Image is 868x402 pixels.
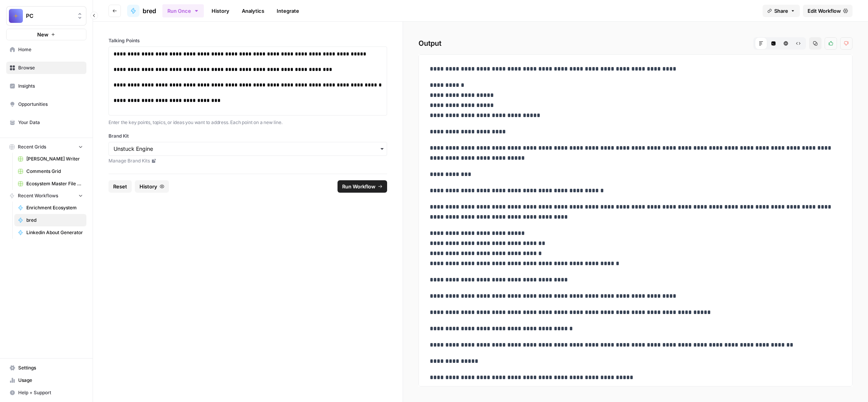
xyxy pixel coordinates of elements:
[338,180,387,193] button: Run Workflow
[342,183,375,190] span: Run Workflow
[774,7,788,15] span: Share
[14,214,86,226] a: bred
[18,364,83,371] span: Settings
[143,6,156,16] span: bred
[18,101,83,108] span: Opportunities
[6,62,86,74] a: Browse
[6,190,86,202] button: Recent Workflows
[113,183,127,190] span: Reset
[135,180,169,193] button: History
[6,362,86,374] a: Settings
[803,5,852,17] a: Edit Workflow
[26,229,83,236] span: Linkedin About Generator
[26,12,73,20] span: PC
[6,116,86,129] a: Your Data
[26,155,83,162] span: [PERSON_NAME] Writer
[14,153,86,165] a: [PERSON_NAME] Writer
[6,43,86,56] a: Home
[127,5,156,17] a: bred
[6,374,86,386] a: Usage
[14,165,86,178] a: Comments Grid
[6,29,86,40] button: New
[272,5,304,17] a: Integrate
[14,178,86,190] a: Ecosystem Master File - SaaS.csv
[207,5,234,17] a: History
[37,31,48,38] span: New
[18,377,83,384] span: Usage
[26,180,83,187] span: Ecosystem Master File - SaaS.csv
[6,386,86,399] button: Help + Support
[18,192,58,199] span: Recent Workflows
[6,6,86,26] button: Workspace: PC
[18,389,83,396] span: Help + Support
[114,145,382,153] input: Unstuck Engine
[108,119,387,126] p: Enter the key points, topics, or ideas you want to address. Each point on a new line.
[26,168,83,175] span: Comments Grid
[6,98,86,110] a: Opportunities
[14,226,86,239] a: Linkedin About Generator
[18,64,83,71] span: Browse
[6,80,86,92] a: Insights
[26,217,83,224] span: bred
[14,202,86,214] a: Enrichment Ecosystem
[808,7,841,15] span: Edit Workflow
[237,5,269,17] a: Analytics
[9,9,23,23] img: PC Logo
[763,5,800,17] button: Share
[162,4,204,17] button: Run Once
[6,141,86,153] button: Recent Grids
[139,183,157,190] span: History
[18,83,83,90] span: Insights
[18,46,83,53] span: Home
[418,37,852,50] h2: Output
[26,204,83,211] span: Enrichment Ecosystem
[18,119,83,126] span: Your Data
[108,157,387,164] a: Manage Brand Kits
[18,143,46,150] span: Recent Grids
[108,37,387,44] label: Talking Points
[108,180,132,193] button: Reset
[108,133,387,140] label: Brand Kit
